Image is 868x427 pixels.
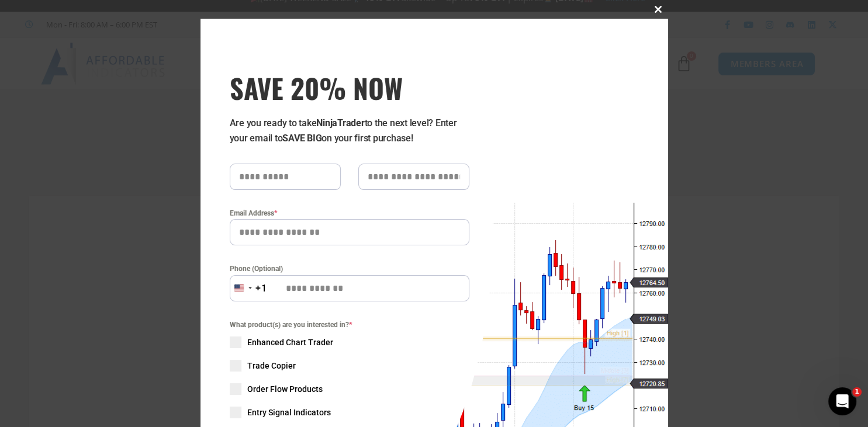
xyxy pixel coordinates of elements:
button: Selected country [230,275,267,301]
label: Enhanced Chart Trader [230,336,469,348]
label: Order Flow Products [230,383,469,395]
iframe: Intercom live chat [828,387,856,415]
span: Order Flow Products [247,383,323,395]
span: Trade Copier [247,360,296,372]
span: 1 [852,387,862,397]
span: What product(s) are you interested in? [230,319,469,331]
label: Trade Copier [230,360,469,372]
label: Entry Signal Indicators [230,407,469,418]
span: Entry Signal Indicators [247,407,331,418]
p: Are you ready to take to the next level? Enter your email to on your first purchase! [230,116,469,146]
span: Enhanced Chart Trader [247,336,333,348]
strong: SAVE BIG [282,133,321,144]
div: +1 [255,281,267,296]
label: Phone (Optional) [230,263,469,275]
strong: NinjaTrader [316,117,364,129]
label: Email Address [230,207,469,219]
span: SAVE 20% NOW [230,71,469,104]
